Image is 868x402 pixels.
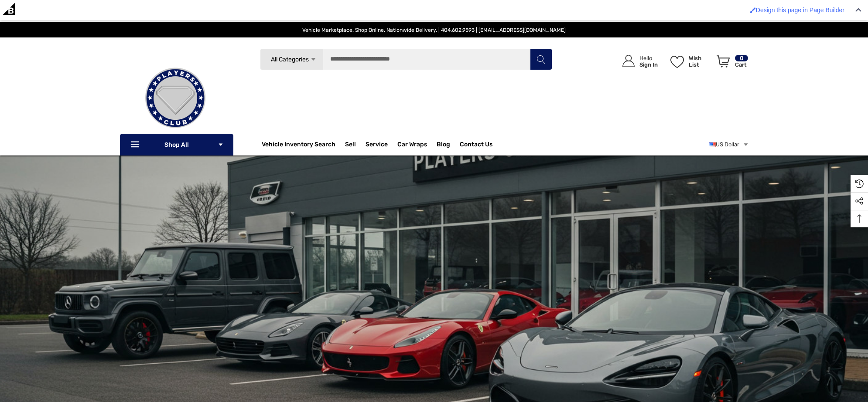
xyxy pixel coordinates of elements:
p: Wish List [689,55,712,68]
p: Sign In [639,61,658,68]
a: Contact Us [460,141,492,150]
span: Sell [345,141,356,150]
span: All Categories [271,56,309,63]
a: Sign in [612,46,662,76]
p: Cart [735,61,748,68]
a: Service [366,141,388,150]
svg: Review Your Cart [717,55,730,68]
button: Search [530,48,552,70]
a: Wish List Wish List [666,46,713,76]
svg: Icon Arrow Down [310,56,317,63]
img: Players Club | Cars For Sale [132,54,219,142]
a: Vehicle Inventory Search [262,141,335,150]
a: Cart with 0 items [713,46,749,80]
svg: Recently Viewed [855,179,864,188]
a: Car Wraps [397,136,437,153]
svg: Social Media [855,197,864,206]
svg: Icon Arrow Down [218,142,224,148]
p: Shop All [120,134,233,155]
svg: Icon Line [130,140,143,150]
a: USD [709,136,749,153]
span: Design this page in Page Builder [756,7,844,14]
svg: Wish List [670,56,684,68]
p: Hello [639,55,658,61]
a: Blog [437,141,450,150]
a: Sell [345,136,366,153]
svg: Top [851,214,868,223]
span: Car Wraps [397,141,427,150]
svg: Icon User Account [622,55,635,67]
a: All Categories Icon Arrow Down Icon Arrow Up [260,48,323,70]
span: Vehicle Marketplace. Shop Online. Nationwide Delivery. | 404.602.9593 | [EMAIL_ADDRESS][DOMAIN_NAME] [302,27,566,33]
a: Design this page in Page Builder [745,2,849,18]
p: 0 [735,55,748,61]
